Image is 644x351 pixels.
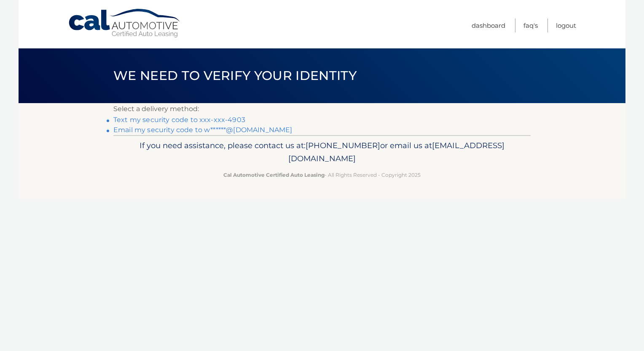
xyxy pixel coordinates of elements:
[306,141,380,150] span: [PHONE_NUMBER]
[472,19,505,32] a: Dashboard
[119,139,525,166] p: If you need assistance, please contact us at: or email us at
[113,103,531,115] p: Select a delivery method:
[523,19,538,32] a: FAQ's
[223,172,325,178] strong: Cal Automotive Certified Auto Leasing
[113,126,292,134] a: Email my security code to w******@[DOMAIN_NAME]
[113,68,357,83] span: We need to verify your identity
[113,116,245,124] a: Text my security code to xxx-xxx-4903
[119,170,525,179] p: - All Rights Reserved - Copyright 2025
[68,8,182,38] a: Cal Automotive
[556,19,576,32] a: Logout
